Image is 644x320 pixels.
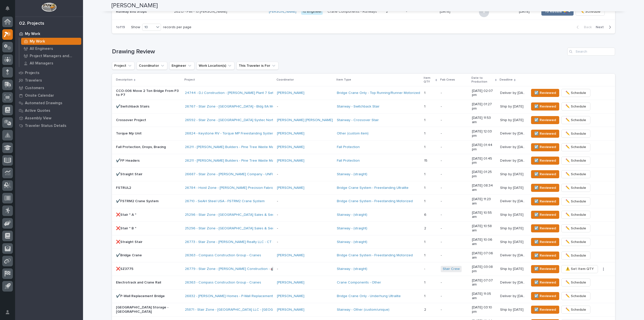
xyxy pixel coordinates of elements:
[337,131,369,136] a: Other (custom item)
[424,185,426,190] p: 1
[472,292,496,300] p: [DATE] 11:05 am
[424,75,434,85] p: Item QTY
[424,103,426,109] p: 1
[500,266,525,271] p: Ship by [DATE]
[441,91,468,95] p: -
[337,240,367,244] a: Stairway - (straight)
[424,117,426,122] p: 1
[19,60,83,67] a: All Managers
[142,25,154,30] div: 10
[531,278,559,287] button: ☑️ Reviewed
[561,252,590,260] button: ✏️ Schedule
[472,102,496,111] p: [DATE] 01:27 pm
[531,238,559,246] button: ☑️ Reviewed
[531,252,559,260] button: ☑️ Reviewed
[441,159,468,163] p: -
[277,172,333,176] p: -
[500,103,525,109] p: Ship by [DATE]
[566,131,586,137] span: ✏️ Schedule
[534,117,556,123] span: ☑️ Reviewed
[534,225,556,231] span: ☑️ Reviewed
[424,239,426,244] p: 1
[441,145,468,149] p: -
[441,226,468,231] p: -
[531,170,559,178] button: ☑️ Reviewed
[269,10,296,14] a: [PERSON_NAME]
[566,307,586,313] span: ✏️ Schedule
[337,118,379,122] a: Stairway - Crossover Stair
[561,116,590,124] button: ✏️ Schedule
[500,144,526,149] p: Deliver by [DATE]
[566,117,586,123] span: ✏️ Schedule
[472,238,496,246] p: [DATE] 10:06 am
[500,117,525,122] p: Ship by [DATE]
[112,4,615,20] tr: Runway End Stops26213 - PWI - 15 [PERSON_NAME][PERSON_NAME] To EngineerCrane Components - Runways...
[534,198,556,204] span: ☑️ Reviewed
[566,293,586,299] span: ✏️ Schedule
[116,186,181,190] p: FSTRUL2
[440,77,455,83] p: Fab Crews
[337,91,420,95] a: Bridge Crane Only - Top Running/Runner Motorized
[472,129,496,138] p: [DATE] 12:03 pm
[328,10,382,14] p: Crane Components - Runways
[337,308,389,312] a: Stairway - Other (custom/unique)
[30,54,79,58] p: Project Managers and Engineers
[424,266,426,271] p: -
[185,308,349,312] a: 25871 - Stair Zone - [GEOGRAPHIC_DATA] LLC - [GEOGRAPHIC_DATA] Storage - [GEOGRAPHIC_DATA]
[174,10,262,14] p: 26213 - PWI - 15 [PERSON_NAME]
[111,2,158,9] h2: [PERSON_NAME]
[534,266,556,272] span: ☑️ Reviewed
[337,253,413,258] a: Bridge Crane System - Freestanding Motorized
[534,307,556,313] span: ☑️ Reviewed
[15,84,83,92] a: Customers
[441,280,468,285] p: -
[30,47,53,51] p: All Engineers
[441,186,468,190] p: -
[185,226,348,231] a: 25296 - Stair Zone - [GEOGRAPHIC_DATA] Sales & Service - [GEOGRAPHIC_DATA] Fire Training Cent
[534,279,556,286] span: ☑️ Reviewed
[116,305,181,314] p: [GEOGRAPHIC_DATA] Storage - [GEOGRAPHIC_DATA]
[534,131,556,137] span: ☑️ Reviewed
[424,225,427,231] p: 2
[30,61,53,66] p: All Managers
[573,25,594,29] button: Back
[337,186,409,190] a: Bridge Crane System - Freestanding Ultralite
[531,306,559,314] button: ☑️ Reviewed
[472,278,496,287] p: [DATE] 07:07 am
[116,199,181,203] p: ✔️FSTRM2 Crane System
[112,303,615,316] tr: [GEOGRAPHIC_DATA] Storage - [GEOGRAPHIC_DATA]25871 - Stair Zone - [GEOGRAPHIC_DATA] LLC - [GEOGRA...
[406,10,436,14] p: -
[534,253,556,259] span: ☑️ Reviewed
[277,118,333,122] a: [PERSON_NAME] [PERSON_NAME]
[337,226,367,231] a: Stairway - (straight)
[112,208,615,222] tr: ❌Stair " A "25296 - Stair Zone - [GEOGRAPHIC_DATA] Sales & Service - [GEOGRAPHIC_DATA] Fire Train...
[500,212,525,217] p: Ship by [DATE]
[116,280,181,285] p: Electrotrack and Crane Rail
[561,130,590,138] button: ✏️ Schedule
[15,122,83,129] a: Traveler Status Details
[561,143,590,151] button: ✏️ Schedule
[112,21,129,33] p: 1 of 19
[472,305,496,314] p: [DATE] 03:10 pm
[566,279,586,286] span: ✏️ Schedule
[277,131,304,136] a: [PERSON_NAME]
[277,213,333,217] p: -
[500,198,526,203] p: Deliver by [DATE]
[531,116,559,124] button: ☑️ Reviewed
[277,159,304,163] a: [PERSON_NAME]
[566,253,586,259] span: ✏️ Schedule
[15,30,83,38] a: My Work
[112,140,615,154] tr: Fall Protection, Drops, Bracing26211 - [PERSON_NAME] Builders - Pine Tree Waste Maintenance Garag...
[472,170,496,179] p: [DATE] 01:25 pm
[441,213,468,217] p: -
[25,124,66,128] p: Traveler Status Details
[112,289,615,303] tr: ✔️P-Wall Replacement Bridge26832 - [PERSON_NAME] Homes - P-Wall Replacement Bridge [PERSON_NAME] ...
[277,267,333,271] p: -
[277,199,333,203] p: -
[30,39,45,44] p: My Work
[112,113,615,127] tr: Crossover Project26592 - Stair Zone - [GEOGRAPHIC_DATA] Systec North America Inc - Crossover Proj...
[534,90,556,96] span: ☑️ Reviewed
[472,265,496,273] p: [DATE] 03:08 pm
[19,45,83,52] a: All Engineers
[471,75,494,85] p: Date to Production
